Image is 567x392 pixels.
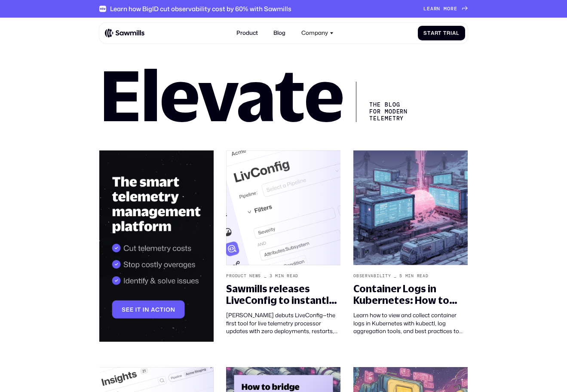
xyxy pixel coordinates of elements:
span: a [430,6,434,12]
span: e [454,6,457,12]
span: i [451,30,452,36]
span: e [427,6,430,12]
div: min read [275,273,298,279]
div: Learn how to view and collect container logs in Kubernetes with kubectl, log aggregation tools, a... [353,311,468,335]
div: Learn how BigID cut observability cost by 60% with Sawmills [110,5,291,13]
span: r [434,6,437,12]
span: S [423,30,427,36]
span: r [447,30,451,36]
span: a [431,30,435,36]
div: 3 [270,273,273,279]
a: Blog [269,25,290,41]
a: Product [232,25,262,41]
span: t [438,30,441,36]
span: L [423,6,427,12]
a: Product News_3min readSawmills releases LiveConfig to instantly configure your telemetry pipeline... [221,145,346,347]
div: Company [301,30,328,37]
div: [PERSON_NAME] debuts LiveConfig—the first tool for live telemetry processor updates with zero dep... [226,311,340,335]
span: a [452,30,456,36]
div: _ [394,273,397,279]
div: min read [405,273,429,279]
div: Company [297,25,338,41]
a: Observability_5min readContainer Logs in Kubernetes: How to View and Collect ThemLearn how to vie... [349,145,473,347]
div: Product News [226,273,261,279]
div: Container Logs in Kubernetes: How to View and Collect Them [353,283,468,306]
div: The Blog for Modern telemetry [356,82,413,122]
a: Learnmore [423,6,468,12]
a: StartTrial [418,26,465,40]
span: l [456,30,460,36]
div: _ [264,273,267,279]
span: o [447,6,451,12]
div: Observability [353,273,391,279]
span: r [435,30,438,36]
div: Sawmills releases LiveConfig to instantly configure your telemetry pipeline without deployment [226,283,340,306]
span: n [437,6,440,12]
span: t [427,30,431,36]
span: r [451,6,454,12]
span: m [444,6,447,12]
span: T [443,30,447,36]
h1: Elevate [99,67,343,122]
div: 5 [399,273,402,279]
